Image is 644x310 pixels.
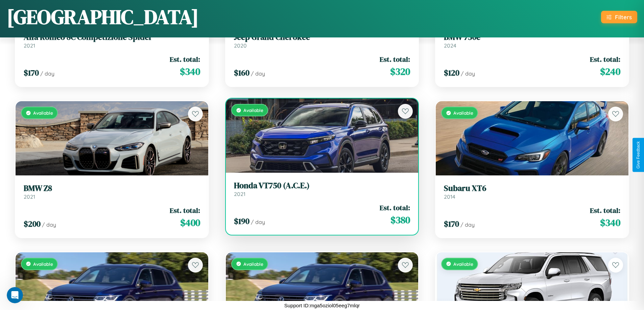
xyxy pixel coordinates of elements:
span: Est. total: [170,54,200,64]
span: $ 190 [234,216,249,227]
a: Subaru XT62014 [444,184,620,200]
span: $ 340 [600,216,620,229]
button: Filters [601,11,637,23]
span: Est. total: [590,54,620,64]
iframe: Intercom live chat [7,287,23,303]
h3: Subaru XT6 [444,184,620,193]
span: Available [453,261,473,267]
span: $ 160 [234,67,249,78]
span: / day [42,221,56,228]
span: 2014 [444,193,455,200]
span: Est. total: [380,54,410,64]
span: Available [33,110,53,116]
span: $ 120 [444,67,459,78]
a: BMW 750e2024 [444,32,620,49]
h3: BMW Z8 [24,184,200,193]
span: Est. total: [380,203,410,213]
span: $ 170 [444,218,459,229]
a: Honda VT750 (A.C.E.)2021 [234,181,410,197]
span: $ 340 [180,65,200,78]
h1: [GEOGRAPHIC_DATA] [7,3,199,31]
span: 2024 [444,42,456,49]
a: Jeep Grand Cherokee2020 [234,32,410,49]
h3: BMW 750e [444,32,620,42]
span: Est. total: [590,205,620,215]
span: / day [460,221,475,228]
span: Available [243,107,263,113]
span: $ 170 [24,67,39,78]
h3: Alfa Romeo 8C Competizione Spider [24,32,200,42]
span: / day [40,70,54,77]
div: Give Feedback [636,141,641,169]
div: Filters [615,13,632,21]
h3: Honda VT750 (A.C.E.) [234,181,410,191]
span: 2021 [24,193,35,200]
span: 2021 [24,42,35,49]
span: $ 240 [600,65,620,78]
a: BMW Z82021 [24,184,200,200]
span: $ 380 [390,213,410,227]
span: / day [461,70,475,77]
span: / day [251,219,265,225]
span: Available [453,110,473,116]
p: Support ID: mga5oziol05eeg7mlqr [284,301,360,310]
span: $ 200 [24,218,41,229]
span: Available [243,261,263,267]
span: / day [251,70,265,77]
h3: Jeep Grand Cherokee [234,32,410,42]
span: $ 400 [180,216,200,229]
span: 2020 [234,42,247,49]
span: 2021 [234,191,245,197]
span: Available [33,261,53,267]
span: $ 320 [390,65,410,78]
span: Est. total: [170,205,200,215]
a: Alfa Romeo 8C Competizione Spider2021 [24,32,200,49]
